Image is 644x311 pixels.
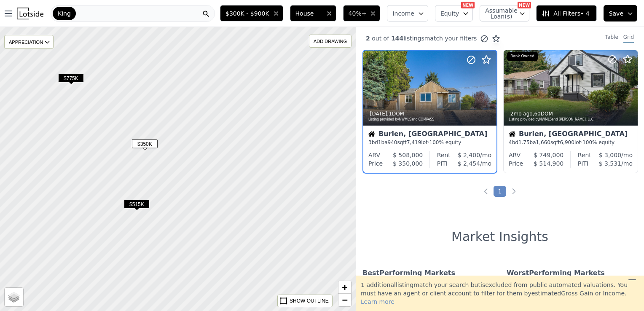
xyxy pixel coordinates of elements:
[370,111,387,117] time: 2025-09-23 00:00
[132,139,158,152] div: $350K
[220,5,283,21] button: $300K - $900K
[509,117,633,122] div: Listing provided by NWMLS and [PERSON_NAME], LLC
[368,139,491,146] div: 3 bd 1 ba sqft lot · 100% equity
[343,5,381,21] button: 40%+
[58,9,71,18] span: King
[451,151,491,159] div: /mo
[509,159,523,168] div: Price
[507,268,637,278] div: Worst Performing Markets
[356,34,500,43] div: out of listings
[368,131,375,137] img: House
[124,200,150,209] span: $515K
[290,297,329,305] div: SHOW OUTLINE
[387,5,428,21] button: Income
[17,8,43,19] img: Lotside
[578,151,591,159] div: Rent
[510,187,518,196] a: Next page
[392,9,414,18] span: Income
[368,110,492,117] div: , 1 DOM
[609,9,623,18] span: Save
[362,50,496,174] a: [DATE],1DOMListing provided byNWMLSand COMPASSHouseBurien, [GEOGRAPHIC_DATA]3bd1ba940sqft7,419lot...
[542,9,589,18] span: All Filters • 4
[361,298,394,305] span: Learn more
[578,159,588,168] div: PITI
[536,5,596,21] button: All Filters• 4
[356,276,644,311] div: 1 additional listing match your search but is excluded from public automated valuations. You must...
[368,151,380,159] div: ARV
[509,131,633,139] div: Burien, [GEOGRAPHIC_DATA]
[534,152,563,158] span: $ 749,000
[482,187,490,196] a: Previous page
[509,131,515,137] img: House
[458,160,480,167] span: $ 2,454
[604,5,637,21] button: Save
[507,52,538,61] div: Bank Owned
[356,187,644,196] ul: Pagination
[599,160,621,167] span: $ 3,531
[309,35,351,47] div: ADD DRAWING
[58,74,84,83] span: $775K
[132,139,158,148] span: $350K
[503,50,637,174] a: 2mo ago,60DOMListing provided byNWMLSand [PERSON_NAME], LLCBank OwnedHouseBurien, [GEOGRAPHIC_DAT...
[338,281,351,294] a: Zoom in
[448,159,491,168] div: /mo
[458,152,480,158] span: $ 2,400
[534,160,563,167] span: $ 514,900
[509,110,633,117] div: , 60 DOM
[494,186,507,197] a: Page 1 is your current page
[393,152,423,158] span: $ 508,000
[510,111,533,117] time: 2025-08-12 13:33
[407,139,421,145] span: 7,419
[437,151,451,159] div: Rent
[388,139,397,145] span: 940
[485,8,512,19] span: Assumable Loan(s)
[393,160,423,167] span: $ 350,000
[451,229,548,244] h1: Market Insights
[349,9,367,18] span: 40%+
[290,5,336,21] button: House
[509,151,521,159] div: ARV
[366,35,370,42] span: 2
[5,288,23,306] a: Layers
[536,139,550,145] span: 1,660
[599,152,621,158] span: $ 3,000
[461,2,475,8] div: NEW
[342,282,348,292] span: +
[588,159,633,168] div: /mo
[509,139,633,146] div: 4 bd 1.75 ba sqft lot · 100% equity
[124,200,150,212] div: $515K
[368,131,491,139] div: Burien, [GEOGRAPHIC_DATA]
[623,34,634,43] div: Grid
[4,35,54,49] div: APPRECIATION
[362,268,493,278] div: Best Performing Markets
[437,159,448,168] div: PITI
[435,5,473,21] button: Equity
[605,34,618,43] div: Table
[518,2,531,8] div: NEW
[389,35,403,42] span: 144
[440,9,459,18] span: Equity
[368,117,492,122] div: Listing provided by NWMLS and COMPASS
[424,34,477,43] span: match your filters
[58,74,84,86] div: $775K
[368,159,383,168] div: Price
[480,5,529,21] button: Assumable Loan(s)
[225,9,269,18] span: $300K - $900K
[591,151,633,159] div: /mo
[560,139,574,145] span: 6,900
[342,295,348,305] span: −
[295,9,322,18] span: House
[338,294,351,306] a: Zoom out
